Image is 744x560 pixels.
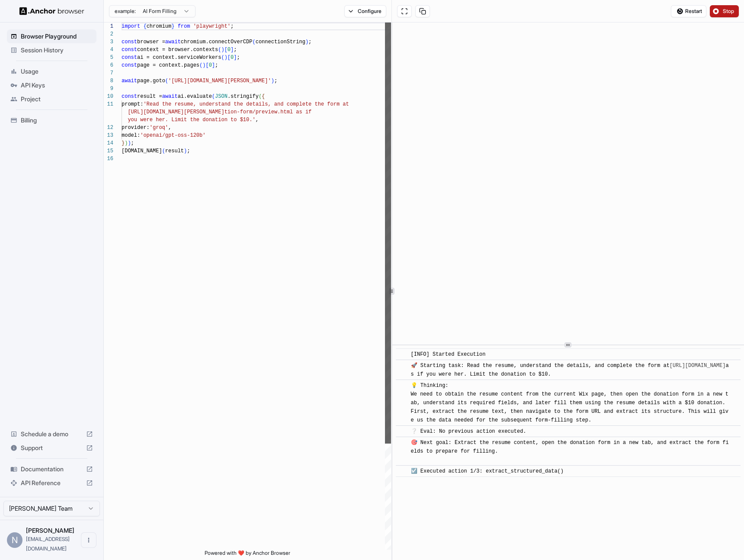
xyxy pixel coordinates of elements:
[171,23,174,29] span: }
[7,476,96,490] div: API Reference
[231,47,234,53] span: ]
[7,29,96,43] div: Browser Playground
[215,62,218,68] span: ;
[256,39,305,45] span: connectionString
[104,124,113,132] div: 12
[128,117,255,123] span: you were her. Limit the donation to $10.'
[308,39,311,45] span: ;
[21,479,83,487] span: API Reference
[21,444,83,452] span: Support
[411,428,526,434] span: ❔ Eval: No previous action executed.
[104,69,113,77] div: 7
[271,78,274,84] span: )
[252,39,255,45] span: (
[162,148,165,154] span: (
[19,7,84,15] img: Anchor Logo
[122,62,137,68] span: const
[259,93,262,100] span: (
[122,47,137,53] span: const
[7,64,96,78] div: Usage
[685,8,702,15] span: Restart
[122,140,125,146] span: }
[231,23,234,29] span: ;
[104,61,113,69] div: 6
[104,30,113,38] div: 2
[122,78,137,84] span: await
[115,8,136,15] span: example:
[231,55,234,61] span: 0
[305,39,308,45] span: )
[125,140,128,146] span: )
[205,62,208,68] span: [
[411,440,729,463] span: 🎯 Next goal: Extract the resume content, open the donation form in a new tab, and extract the for...
[234,47,237,53] span: ;
[104,38,113,46] div: 3
[104,147,113,155] div: 15
[224,109,312,115] span: tion-form/preview.html as if
[21,32,93,41] span: Browser Playground
[411,468,564,474] span: ☑️ Executed action 1/3: extract_structured_data()
[165,78,168,84] span: (
[723,8,735,15] span: Stop
[21,81,93,90] span: API Keys
[187,148,190,154] span: ;
[274,78,277,84] span: ;
[344,5,386,17] button: Configure
[228,55,231,61] span: [
[209,62,212,68] span: 0
[104,100,113,108] div: 11
[237,55,240,61] span: ;
[228,47,231,53] span: 0
[168,125,171,131] span: ,
[104,155,113,163] div: 16
[224,47,228,53] span: [
[137,78,165,84] span: page.goto
[262,93,265,100] span: {
[150,125,168,131] span: 'groq'
[234,55,237,61] span: ]
[128,140,131,146] span: )
[21,430,83,438] span: Schedule a demo
[7,92,96,106] div: Project
[221,55,224,61] span: (
[104,77,113,85] div: 8
[104,132,113,139] div: 13
[178,23,190,29] span: from
[122,132,140,138] span: model:
[202,62,205,68] span: )
[137,93,162,100] span: result =
[122,23,140,29] span: import
[178,93,212,100] span: ai.evaluate
[299,101,349,107] span: lete the form at
[104,54,113,61] div: 5
[7,78,96,92] div: API Keys
[221,47,224,53] span: )
[26,527,74,534] span: Naor Talmor
[710,5,739,17] button: Stop
[165,39,181,45] span: await
[131,140,134,146] span: ;
[168,78,271,84] span: '[URL][DOMAIN_NAME][PERSON_NAME]'
[122,93,137,100] span: const
[7,462,96,476] div: Documentation
[7,532,22,548] div: N
[140,132,205,138] span: 'openai/gpt-oss-120b'
[122,55,137,61] span: const
[162,93,178,100] span: await
[165,148,184,154] span: result
[181,39,253,45] span: chromium.connectOverCDP
[122,39,137,45] span: const
[21,116,93,125] span: Billing
[7,113,96,127] div: Billing
[122,148,162,154] span: [DOMAIN_NAME]
[104,23,113,30] div: 1
[21,67,93,76] span: Usage
[205,550,290,560] span: Powered with ❤️ by Anchor Browser
[400,350,404,359] span: ​
[21,46,93,55] span: Session History
[228,93,259,100] span: .stringify
[7,427,96,441] div: Schedule a demo
[122,101,143,107] span: prompt:
[143,23,146,29] span: {
[212,62,215,68] span: ]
